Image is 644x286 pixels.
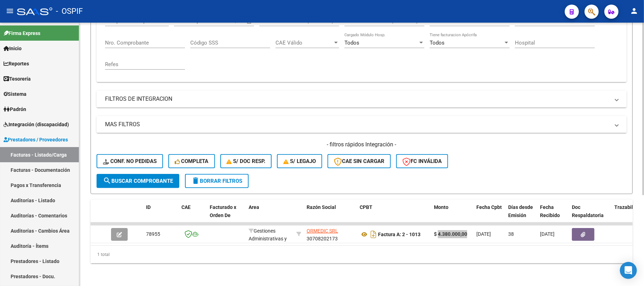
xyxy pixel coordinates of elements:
span: Razón Social [307,204,336,210]
button: S/ legajo [277,154,322,168]
mat-expansion-panel-header: MAS FILTROS [97,116,627,133]
span: Monto [434,204,448,210]
button: Borrar Filtros [185,174,249,188]
span: 78955 [146,231,160,237]
button: Open calendar [245,17,254,25]
span: ID [146,204,151,210]
span: 38 [508,231,514,237]
span: CAE SIN CARGAR [334,158,384,164]
mat-icon: person [630,7,638,15]
span: Fecha Cpbt [476,204,502,210]
span: ORMEDIC SRL [307,228,338,234]
datatable-header-cell: Area [246,200,294,231]
span: CPBT [360,204,372,210]
span: Area [249,204,259,210]
div: 1 total [91,246,633,263]
mat-panel-title: FILTROS DE INTEGRACION [105,95,610,103]
span: Completa [175,158,209,164]
span: [DATE] [540,231,555,237]
span: Inicio [4,45,22,52]
span: Prestadores / Proveedores [4,136,68,144]
span: CAE Válido [275,40,333,46]
span: - OSPIF [56,4,83,19]
datatable-header-cell: Monto [431,200,474,231]
strong: Factura A: 2 - 1013 [378,232,420,237]
div: Open Intercom Messenger [620,262,637,279]
span: Borrar Filtros [191,178,242,184]
span: S/ Doc Resp. [227,158,266,164]
span: Reportes [4,60,29,68]
button: CAE SIN CARGAR [327,154,391,168]
button: Buscar Comprobante [97,174,179,188]
h4: - filtros rápidos Integración - [97,141,627,148]
span: Integración (discapacidad) [4,121,69,128]
span: Doc Respaldatoria [572,204,604,218]
button: Completa [168,154,215,168]
mat-expansion-panel-header: FILTROS DE INTEGRACION [97,91,627,107]
strong: $ 4.380.000,00 [434,231,467,237]
button: S/ Doc Resp. [220,154,272,168]
datatable-header-cell: CPBT [357,200,431,231]
span: [DATE] [476,231,491,237]
i: Descargar documento [369,229,378,240]
mat-icon: delete [191,176,200,185]
span: Buscar Comprobante [103,178,173,184]
button: FC Inválida [396,154,448,168]
span: Conf. no pedidas [103,158,157,164]
span: CAE [181,204,191,210]
datatable-header-cell: Fecha Cpbt [474,200,505,231]
mat-panel-title: MAS FILTROS [105,121,610,128]
span: S/ legajo [283,158,316,164]
datatable-header-cell: Días desde Emisión [505,200,537,231]
span: FC Inválida [402,158,442,164]
span: Días desde Emisión [508,204,533,218]
mat-icon: search [103,176,111,185]
datatable-header-cell: Doc Respaldatoria [569,200,611,231]
datatable-header-cell: CAE [179,200,207,231]
span: Trazabilidad [614,204,643,210]
button: Conf. no pedidas [97,154,163,168]
datatable-header-cell: Facturado x Orden De [207,200,246,231]
span: Todos [430,40,445,46]
span: Firma Express [4,29,40,37]
datatable-header-cell: Razón Social [304,200,357,231]
mat-icon: menu [6,7,14,15]
span: Tesorería [4,75,31,83]
span: Padrón [4,105,26,113]
span: Todos [344,40,359,46]
span: Gestiones Administrativas y Otros [249,228,287,250]
datatable-header-cell: Fecha Recibido [537,200,569,231]
span: Fecha Recibido [540,204,560,218]
span: Sistema [4,90,27,98]
span: Facturado x Orden De [210,204,236,218]
datatable-header-cell: ID [143,200,179,231]
div: 30708202173 [307,227,354,242]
